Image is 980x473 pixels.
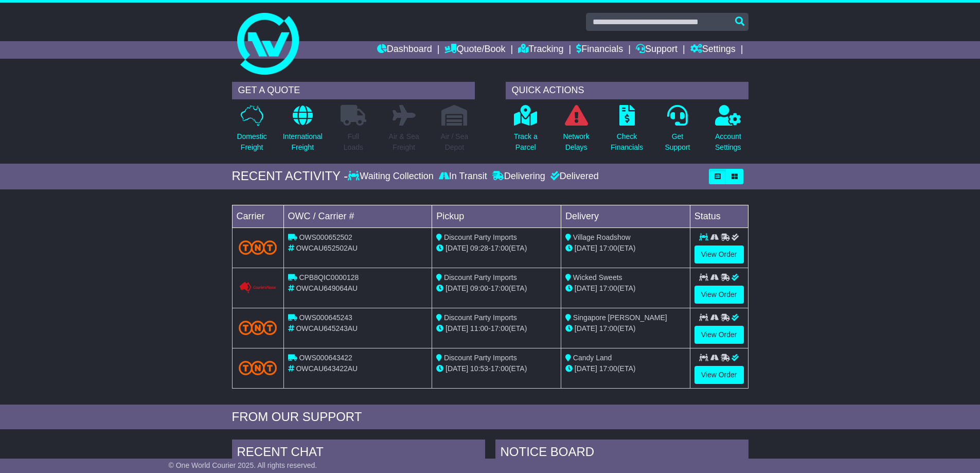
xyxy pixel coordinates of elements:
span: 09:00 [470,284,488,292]
a: Dashboard [377,41,432,59]
td: OWC / Carrier # [283,205,432,227]
a: View Order [694,326,744,344]
span: CPB8QIC0000128 [299,273,359,282]
p: Network Delays [563,131,589,153]
div: QUICK ACTIONS [506,82,749,99]
div: In Transit [436,171,490,182]
span: 17:00 [599,364,617,373]
p: Check Financials [611,131,643,153]
span: [DATE] [446,324,468,332]
p: Full Loads [341,131,366,153]
span: Candy Land [573,354,612,362]
a: Settings [690,41,736,59]
span: OWCAU643422AU [296,364,358,373]
span: OWCAU645243AU [296,324,358,332]
span: 17:00 [491,364,509,373]
span: Wicked Sweets [573,273,622,282]
a: Quote/Book [444,41,505,59]
div: - (ETA) [436,243,557,254]
div: Waiting Collection [348,171,436,182]
div: (ETA) [565,243,686,254]
span: [DATE] [575,364,597,373]
div: - (ETA) [436,363,557,374]
span: [DATE] [575,324,597,332]
p: Get Support [665,131,690,153]
span: [DATE] [446,244,468,252]
span: 17:00 [491,284,509,292]
div: GET A QUOTE [232,82,475,99]
div: - (ETA) [436,323,557,334]
a: GetSupport [664,104,690,159]
p: Domestic Freight [237,131,266,153]
img: TNT_Domestic.png [239,321,277,335]
span: OWS000643422 [299,354,352,362]
p: International Freight [283,131,323,153]
span: OWCAU652502AU [296,244,358,252]
td: Delivery [561,205,690,227]
a: DomesticFreight [236,104,267,159]
span: 17:00 [599,284,617,292]
a: CheckFinancials [610,104,644,159]
p: Air & Sea Freight [389,131,419,153]
span: [DATE] [446,284,468,292]
a: NetworkDelays [562,104,590,159]
div: NOTICE BOARD [495,440,749,467]
div: Delivering [490,171,548,182]
p: Air / Sea Depot [441,131,469,153]
span: [DATE] [575,244,597,252]
a: View Order [694,366,744,384]
p: Track a Parcel [514,131,538,153]
span: 11:00 [470,324,488,332]
span: 17:00 [491,244,509,252]
span: Discount Party Imports [444,354,517,362]
a: AccountSettings [715,104,742,159]
span: OWS000645243 [299,313,352,322]
a: Track aParcel [513,104,538,159]
span: 10:53 [470,364,488,373]
a: Financials [576,41,623,59]
td: Pickup [432,205,561,227]
img: TNT_Domestic.png [239,240,277,254]
span: 17:00 [599,244,617,252]
span: 17:00 [491,324,509,332]
span: Discount Party Imports [444,273,517,282]
img: TNT_Domestic.png [239,361,277,375]
div: (ETA) [565,323,686,334]
div: RECENT ACTIVITY - [232,169,348,184]
span: © One World Courier 2025. All rights reserved. [169,461,317,469]
span: [DATE] [446,364,468,373]
span: Singapore [PERSON_NAME] [573,313,667,322]
div: RECENT CHAT [232,440,485,467]
span: Discount Party Imports [444,313,517,322]
div: - (ETA) [436,283,557,294]
span: 17:00 [599,324,617,332]
div: Delivered [548,171,599,182]
span: Village Roadshow [573,233,631,241]
span: OWS000652502 [299,233,352,241]
a: Support [636,41,678,59]
a: Tracking [518,41,563,59]
div: (ETA) [565,283,686,294]
td: Carrier [232,205,283,227]
span: Discount Party Imports [444,233,517,241]
td: Status [690,205,748,227]
span: OWCAU649064AU [296,284,358,292]
a: View Order [694,246,744,264]
span: [DATE] [575,284,597,292]
a: InternationalFreight [282,104,323,159]
div: (ETA) [565,363,686,374]
div: FROM OUR SUPPORT [232,410,749,425]
a: View Order [694,286,744,304]
p: Account Settings [715,131,741,153]
img: GetCarrierServiceLogo [239,282,277,294]
span: 09:28 [470,244,488,252]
